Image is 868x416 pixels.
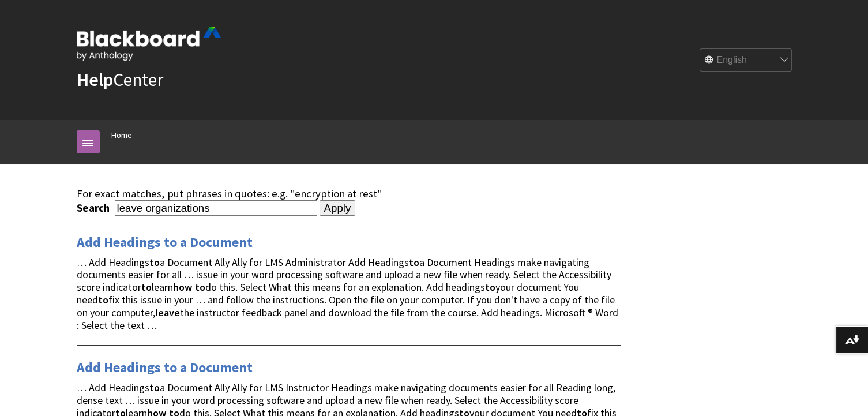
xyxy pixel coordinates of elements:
strong: to [149,256,160,269]
strong: how [173,280,193,294]
span: … Add Headings a Document Ally Ally for LMS Administrator Add Headings a Document Headings make n... [77,256,618,332]
div: For exact matches, put phrases in quotes: e.g. "encryption at rest" [77,188,621,200]
strong: to [485,280,495,294]
strong: to [141,280,152,294]
input: Apply [320,200,356,216]
strong: Help [77,68,113,91]
select: Site Language Selector [700,49,792,72]
a: Add Headings to a Document [77,233,253,252]
strong: to [149,381,160,394]
strong: to [195,280,205,294]
a: Home [111,128,132,143]
a: HelpCenter [77,68,163,91]
strong: leave [155,306,180,319]
img: Blackboard by Anthology [77,27,221,61]
a: Add Headings to a Document [77,358,253,377]
strong: to [409,256,419,269]
strong: to [98,293,108,306]
label: Search [77,201,112,215]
